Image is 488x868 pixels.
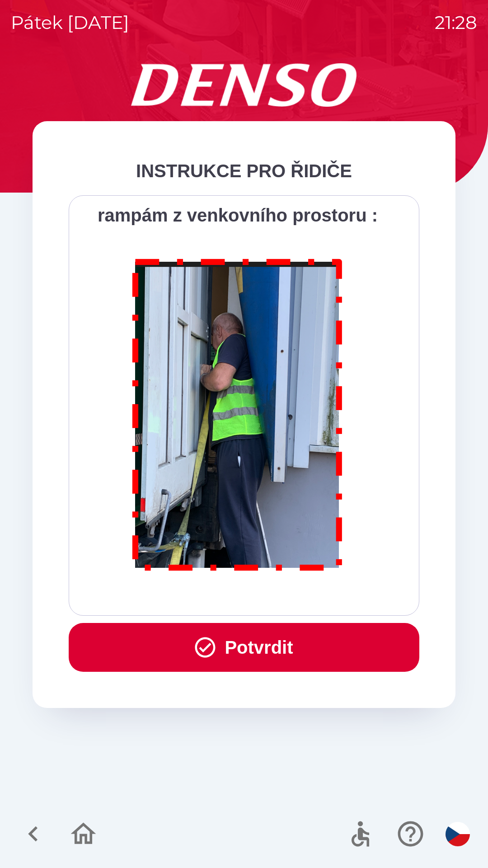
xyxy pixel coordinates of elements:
[446,822,470,846] img: cs flag
[435,9,477,36] p: 21:28
[122,247,353,579] img: M8MNayrTL6gAAAABJRU5ErkJggg==
[69,157,419,184] div: INSTRUKCE PRO ŘIDIČE
[33,63,455,107] img: Logo
[11,9,129,36] p: pátek [DATE]
[69,623,419,672] button: Potvrdit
